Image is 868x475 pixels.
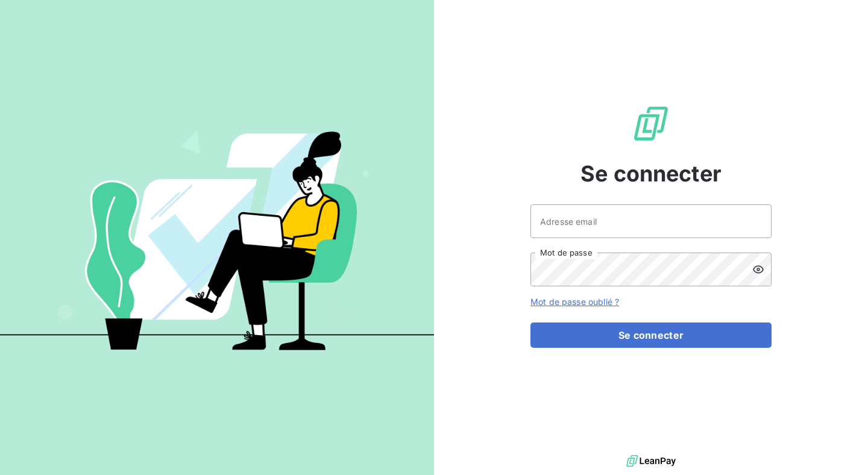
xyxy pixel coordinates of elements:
[580,157,722,190] span: Se connecter
[530,204,772,238] input: placeholder
[530,297,619,307] a: Mot de passe oublié ?
[530,322,772,348] button: Se connecter
[626,452,676,470] img: logo
[632,104,670,143] img: Logo LeanPay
